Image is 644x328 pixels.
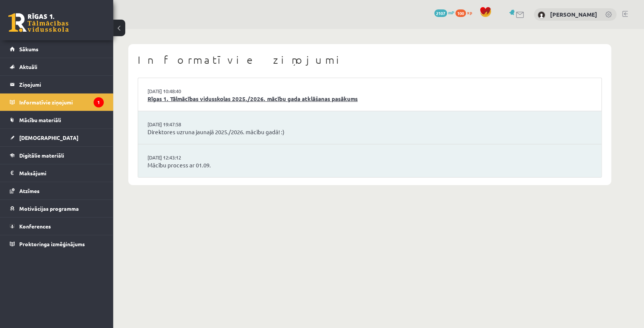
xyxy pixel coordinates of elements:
a: Direktores uzruna jaunajā 2025./2026. mācību gadā! :) [148,128,592,136]
span: 2107 [434,9,447,17]
span: [DEMOGRAPHIC_DATA] [19,134,78,141]
img: Daniella Bergmane [538,11,545,19]
a: Ziņojumi [10,76,104,93]
span: 100 [455,9,466,17]
a: 100 xp [455,9,476,15]
span: Motivācijas programma [19,205,79,212]
a: Aktuāli [10,58,104,75]
span: Proktoringa izmēģinājums [19,241,85,247]
a: [PERSON_NAME] [550,11,597,18]
a: Mācību materiāli [10,111,104,129]
a: Motivācijas programma [10,200,104,217]
legend: Maksājumi [19,164,104,182]
a: Proktoringa izmēģinājums [10,235,104,253]
a: Sākums [10,40,104,58]
span: Aktuāli [19,63,37,70]
span: Mācību materiāli [19,116,61,123]
a: Informatīvie ziņojumi1 [10,93,104,111]
a: Rīgas 1. Tālmācības vidusskola [8,13,69,32]
a: Maksājumi [10,164,104,182]
a: Mācību process ar 01.09. [148,161,592,170]
a: Konferences [10,218,104,235]
a: Atzīmes [10,182,104,199]
legend: Informatīvie ziņojumi [19,93,104,111]
i: 1 [94,97,104,107]
a: [DATE] 19:47:58 [148,121,204,128]
a: Digitālie materiāli [10,147,104,164]
span: Digitālie materiāli [19,152,64,159]
span: Atzīmes [19,187,40,194]
a: [DATE] 12:43:12 [148,154,204,161]
legend: Ziņojumi [19,76,104,93]
span: xp [467,9,472,15]
span: Konferences [19,223,51,230]
span: Sākums [19,46,38,52]
h1: Informatīvie ziņojumi [138,54,602,66]
a: [DEMOGRAPHIC_DATA] [10,129,104,146]
span: mP [448,9,454,15]
a: 2107 mP [434,9,454,15]
a: [DATE] 10:48:40 [148,87,204,95]
a: Rīgas 1. Tālmācības vidusskolas 2025./2026. mācību gada atklāšanas pasākums [148,95,592,103]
